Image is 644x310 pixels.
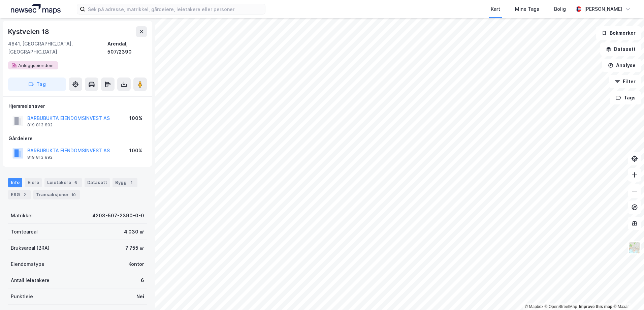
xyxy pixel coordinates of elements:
div: ESG [8,190,31,199]
div: [PERSON_NAME] [584,5,622,13]
iframe: Chat Widget [610,278,644,310]
div: 100% [129,114,142,122]
div: 1 [128,179,135,186]
button: Tags [610,91,641,104]
div: Arendal, 507/2390 [107,40,147,56]
div: Mine Tags [515,5,539,13]
a: OpenStreetMap [545,304,577,309]
div: Antall leietakere [11,276,50,284]
div: Datasett [85,178,110,187]
a: Improve this map [579,304,612,309]
img: logo.a4113a55bc3d86da70a041830d287a7e.svg [11,4,61,14]
div: 100% [129,147,142,155]
div: Nei [136,292,144,301]
div: Kontrollprogram for chat [610,278,644,310]
div: 819 813 892 [27,155,53,160]
div: 4841, [GEOGRAPHIC_DATA], [GEOGRAPHIC_DATA] [8,40,107,56]
div: Gårdeiere [8,134,147,143]
button: Tag [8,77,66,91]
button: Bokmerker [596,26,641,40]
div: Transaksjoner [33,190,80,199]
div: Hjemmelshaver [8,102,147,110]
div: Bygg [112,178,137,187]
div: Kontor [128,260,144,268]
input: Søk på adresse, matrikkel, gårdeiere, leietakere eller personer [85,4,265,14]
div: 819 813 892 [27,122,53,128]
button: Analyse [602,59,641,72]
div: Tomteareal [11,228,38,236]
div: Leietakere [44,178,82,187]
img: Z [628,241,641,254]
div: Kart [491,5,500,13]
button: Datasett [600,42,641,56]
div: 4 030 ㎡ [124,228,144,236]
div: 6 [141,276,144,284]
div: 7 755 ㎡ [125,244,144,252]
div: Punktleie [11,292,33,301]
div: Bolig [554,5,566,13]
div: Matrikkel [11,212,33,220]
div: Eiere [25,178,42,187]
div: 2 [21,191,28,198]
a: Mapbox [525,304,543,309]
div: Info [8,178,22,187]
div: 6 [72,179,79,186]
div: 4203-507-2390-0-0 [92,212,144,220]
div: Bruksareal (BRA) [11,244,50,252]
div: Eiendomstype [11,260,44,268]
div: 10 [70,191,77,198]
div: Kystveien 18 [8,26,51,37]
button: Filter [609,75,641,88]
